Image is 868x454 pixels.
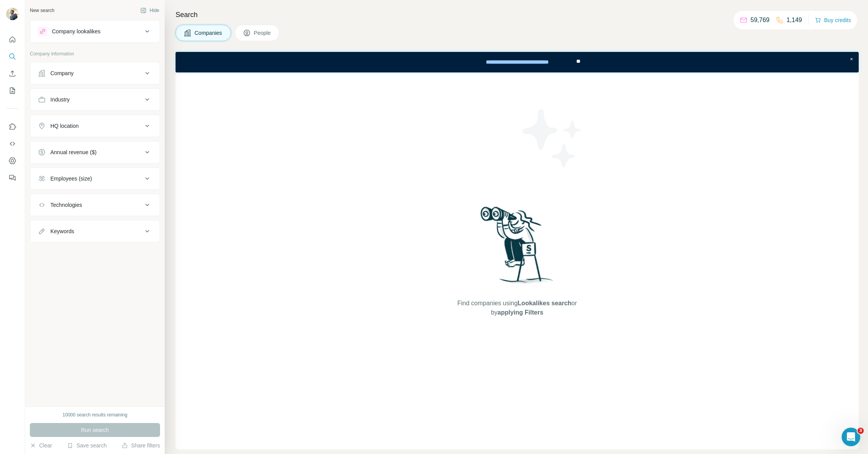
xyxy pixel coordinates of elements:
[50,227,74,235] div: Keywords
[455,299,579,317] span: Find companies using or by
[6,171,19,185] button: Feedback
[30,50,160,57] p: Company information
[6,50,19,64] button: Search
[6,8,19,20] img: Avatar
[815,15,851,26] button: Buy credits
[6,84,19,98] button: My lists
[751,15,770,25] p: 59,769
[477,205,558,291] img: Surfe Illustration - Woman searching with binoculars
[50,122,79,130] div: HQ location
[30,442,52,449] button: Clear
[6,67,19,81] button: Enrich CSV
[842,428,860,446] iframe: Intercom live chat
[30,222,160,241] button: Keywords
[30,117,160,135] button: HQ location
[858,428,864,434] span: 3
[6,33,19,46] button: Quick start
[6,120,19,134] button: Use Surfe on LinkedIn
[30,22,160,41] button: Company lookalikes
[30,64,160,83] button: Company
[30,169,160,188] button: Employees (size)
[30,90,160,109] button: Industry
[176,52,859,72] iframe: Banner
[787,15,802,25] p: 1,149
[498,309,543,316] span: applying Filters
[6,137,19,151] button: Use Surfe API
[30,7,54,14] div: New search
[30,196,160,214] button: Technologies
[67,442,107,449] button: Save search
[6,154,19,168] button: Dashboard
[50,69,74,77] div: Company
[50,96,70,103] div: Industry
[517,103,587,173] img: Surfe Illustration - Stars
[254,29,272,37] span: People
[50,201,82,209] div: Technologies
[135,5,165,16] button: Hide
[176,9,859,20] h4: Search
[122,442,160,449] button: Share filters
[50,148,96,156] div: Annual revenue ($)
[195,29,223,37] span: Companies
[30,143,160,162] button: Annual revenue ($)
[50,175,92,182] div: Employees (size)
[518,300,572,306] span: Lookalikes search
[62,411,127,418] div: 10000 search results remaining
[52,28,100,35] div: Company lookalikes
